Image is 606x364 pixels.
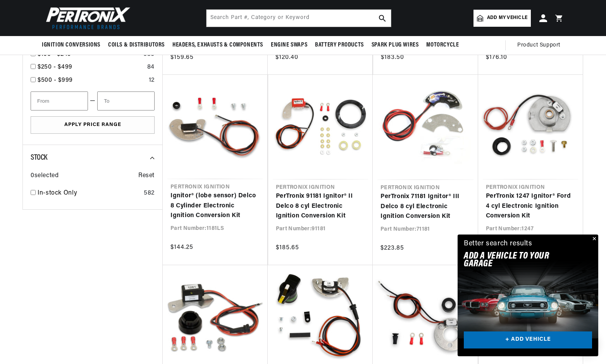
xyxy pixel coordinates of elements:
a: PerTronix 91181 Ignitor® II Delco 8 cyl Electronic Ignition Conversion Kit [276,191,365,221]
a: + ADD VEHICLE [464,331,592,349]
a: Ignitor® (lobe sensor) Delco 8 Cylinder Electronic Ignition Conversion Kit [170,191,260,221]
a: PerTronix 71181 Ignitor® III Delco 8 cyl Electronic Ignition Conversion Kit [380,192,470,222]
button: Close [589,235,598,244]
div: Better search results [464,238,532,250]
a: PerTronix 1247 Ignitor® Ford 4 cyl Electronic Ignition Conversion Kit [486,191,575,221]
h2: Add A VEHICLE to your garage [464,252,573,268]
